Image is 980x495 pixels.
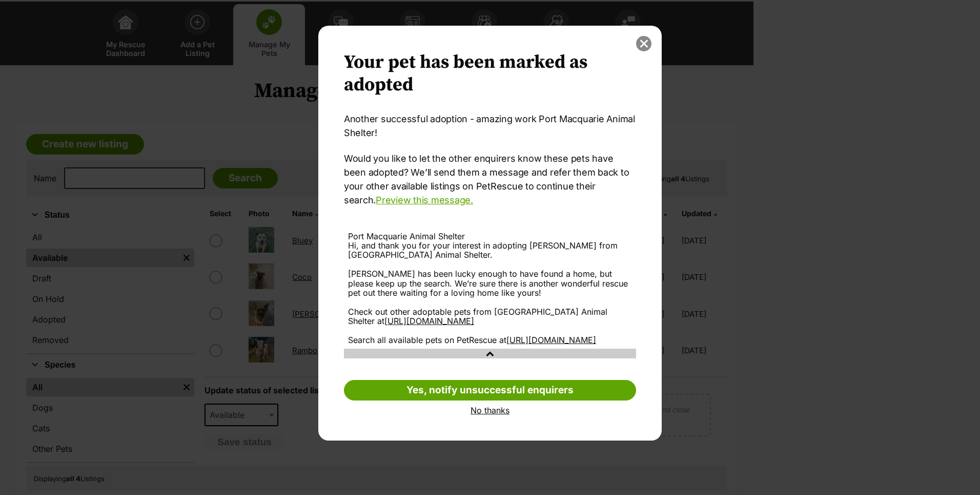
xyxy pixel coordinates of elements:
p: Another successful adoption - amazing work Port Macquarie Animal Shelter! [344,112,636,140]
button: close [636,36,651,51]
a: No thanks [344,406,636,415]
a: [URL][DOMAIN_NAME] [506,335,596,345]
h2: Your pet has been marked as adopted [344,51,636,97]
a: [URL][DOMAIN_NAME] [384,316,474,326]
span: Port Macquarie Animal Shelter [348,231,465,241]
p: Would you like to let the other enquirers know these pets have been adopted? We’ll send them a me... [344,151,636,207]
a: Yes, notify unsuccessful enquirers [344,380,636,401]
div: Hi, and thank you for your interest in adopting [PERSON_NAME] from [GEOGRAPHIC_DATA] Animal Shelt... [348,241,632,345]
a: Preview this message. [376,195,473,205]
